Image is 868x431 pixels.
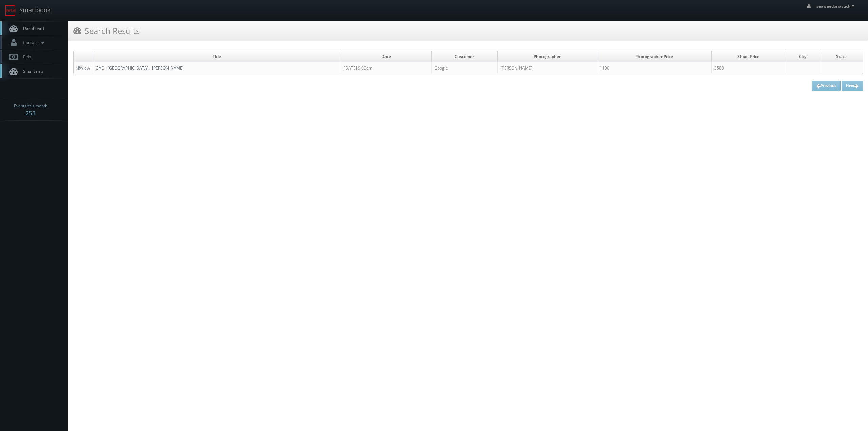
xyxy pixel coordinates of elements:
td: Photographer Price [597,51,712,62]
a: View [76,65,90,71]
td: City [785,51,820,62]
span: Bids [20,54,31,60]
td: State [820,51,863,62]
td: Date [341,51,431,62]
strong: 253 [25,109,36,117]
td: [PERSON_NAME] [498,62,597,74]
span: Smartmap [20,68,43,74]
span: seaweedonastick [816,3,856,9]
td: Shoot Price [712,51,785,62]
td: Customer [431,51,497,62]
td: 1100 [597,62,712,74]
td: 3500 [712,62,785,74]
td: Photographer [498,51,597,62]
span: Contacts [20,40,46,45]
td: [DATE] 9:00am [341,62,431,74]
td: Google [431,62,497,74]
a: GAC - [GEOGRAPHIC_DATA] - [PERSON_NAME] [96,65,184,71]
span: Events this month [14,103,47,110]
td: Title [93,51,341,62]
h3: Search Results [73,25,140,37]
span: Dashboard [20,25,44,31]
img: smartbook-logo.png [5,5,16,16]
